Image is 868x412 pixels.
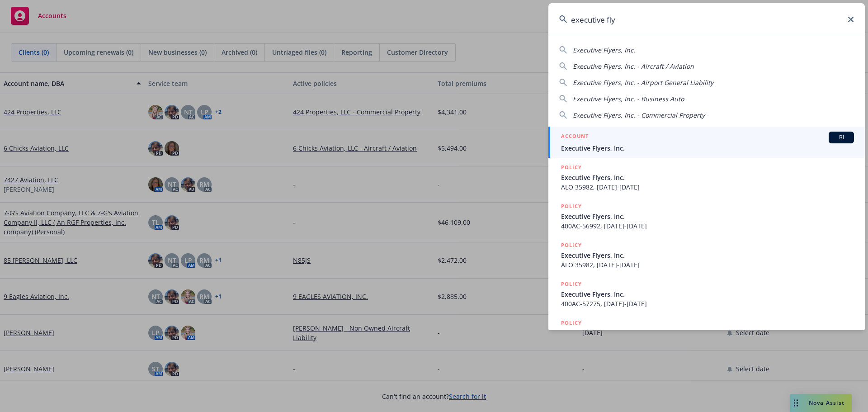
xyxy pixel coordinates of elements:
[832,133,850,142] span: BI
[561,241,582,250] h5: POLICY
[548,197,865,236] a: POLICYExecutive Flyers, Inc.400AC-56992, [DATE]-[DATE]
[573,111,705,119] span: Executive Flyers, Inc. - Commercial Property
[561,318,582,327] h5: POLICY
[561,212,854,221] span: Executive Flyers, Inc.
[561,143,854,153] span: Executive Flyers, Inc.
[548,275,865,313] a: POLICYExecutive Flyers, Inc.400AC-57275, [DATE]-[DATE]
[561,182,854,192] span: ALO 35982, [DATE]-[DATE]
[573,46,635,54] span: Executive Flyers, Inc.
[561,132,589,142] h5: ACCOUNT
[561,260,854,270] span: ALO 35982, [DATE]-[DATE]
[561,163,582,172] h5: POLICY
[573,78,713,87] span: Executive Flyers, Inc. - Airport General Liability
[573,95,684,103] span: Executive Flyers, Inc. - Business Auto
[561,173,854,182] span: Executive Flyers, Inc.
[548,313,865,352] a: POLICYExecutive Flyers, Inc.
[561,279,582,289] h5: POLICY
[561,289,854,299] span: Executive Flyers, Inc.
[561,299,854,308] span: 400AC-57275, [DATE]-[DATE]
[548,158,865,197] a: POLICYExecutive Flyers, Inc.ALO 35982, [DATE]-[DATE]
[548,3,865,36] input: Search...
[573,62,694,71] span: Executive Flyers, Inc. - Aircraft / Aviation
[561,328,854,338] span: Executive Flyers, Inc.
[561,221,854,231] span: 400AC-56992, [DATE]-[DATE]
[548,236,865,275] a: POLICYExecutive Flyers, Inc.ALO 35982, [DATE]-[DATE]
[561,202,582,211] h5: POLICY
[561,251,854,260] span: Executive Flyers, Inc.
[548,127,865,158] a: ACCOUNTBIExecutive Flyers, Inc.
